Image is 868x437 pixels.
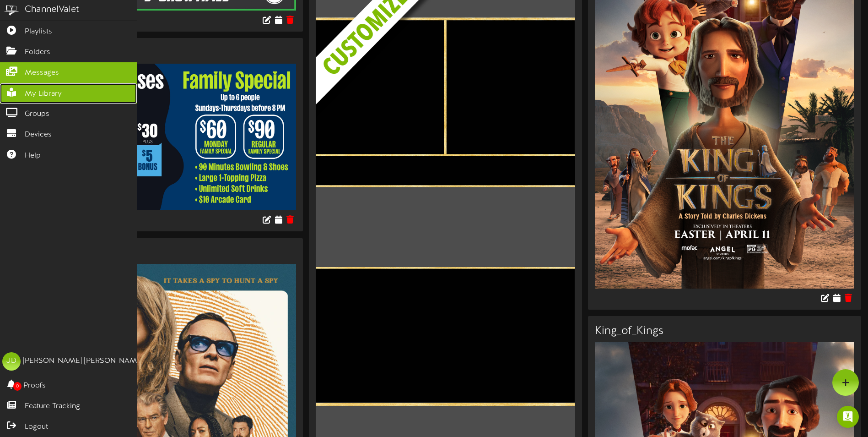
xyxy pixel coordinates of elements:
[23,356,143,366] div: [PERSON_NAME] [PERSON_NAME]
[837,406,859,428] div: Open Intercom Messenger
[2,352,21,371] div: JD
[25,3,79,16] div: ChannelValet
[25,47,50,58] span: Folders
[25,109,49,120] span: Groups
[23,381,46,391] span: Proofs
[37,247,296,259] h3: Black_Bag
[25,68,59,78] span: Messages
[25,151,41,161] span: Help
[595,325,854,337] h3: King_of_Kings
[25,401,80,412] span: Feature Tracking
[37,64,296,210] img: 965afd6b-6e82-4695-8af8-fc076dbac49c.png
[25,130,52,140] span: Devices
[37,47,296,59] h3: Arcade_Bonuses
[25,422,48,432] span: Logout
[25,89,62,99] span: My Library
[25,27,52,37] span: Playlists
[13,382,22,391] span: 0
